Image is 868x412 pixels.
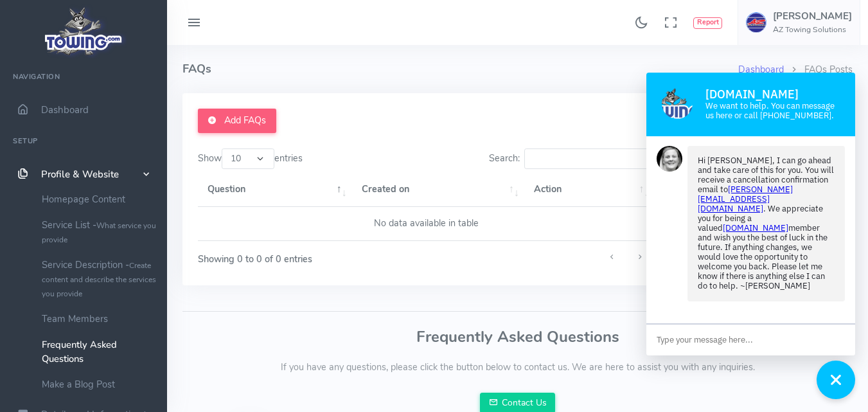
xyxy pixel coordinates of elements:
h6: AZ Towing Solutions [773,26,852,34]
span: Dashboard [41,103,89,116]
input: Search: [524,148,655,169]
th: Question: activate to sort column descending [198,173,351,207]
th: Created on: activate to sort column ascending [351,173,524,207]
a: Team Members [32,306,167,332]
h5: [PERSON_NAME] [773,11,852,21]
p: If you have any questions, please click the button below to contact us. We are here to assist you... [182,361,853,375]
th: Action: activate to sort column ascending [524,173,655,207]
img: user-image [746,12,766,33]
small: Create content and describe the services you provide [42,260,156,299]
iframe: Conversations [624,51,868,412]
small: What service you provide [42,220,156,245]
label: Search: [489,148,655,169]
td: No data available in table [198,207,654,241]
a: Homepage Content [32,186,167,212]
label: Show entries [198,148,303,169]
button: Report [693,17,722,29]
a: Service Description -Create content and describe the services you provide [32,252,167,306]
a: Add FAQs [198,109,276,133]
div: Showing 0 to 0 of 0 entries [198,245,379,267]
h4: FAQs [182,45,738,93]
h3: Frequently Asked Questions [182,328,853,345]
img: logo [40,4,127,58]
a: Make a Blog Post [32,372,167,397]
a: Service List -What service you provide [32,212,167,252]
select: Showentries [222,148,274,169]
span: Profile & Website [41,168,119,181]
a: Frequently Asked Questions [32,332,167,372]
